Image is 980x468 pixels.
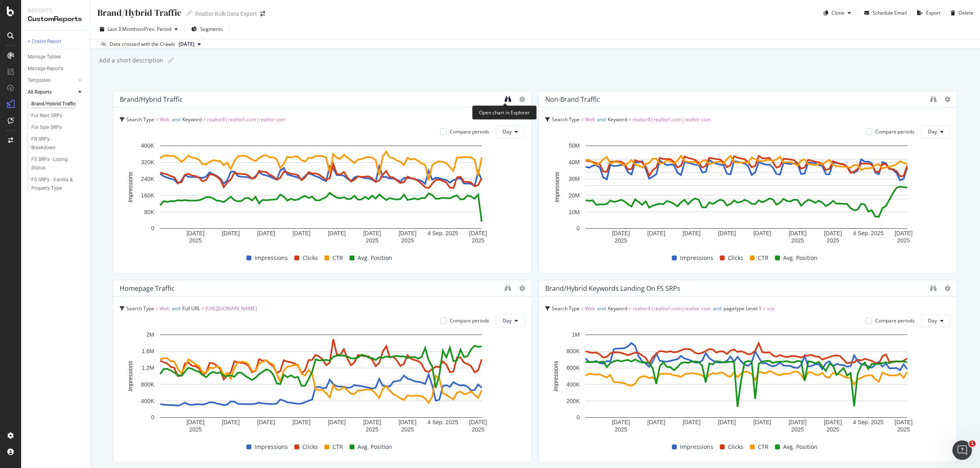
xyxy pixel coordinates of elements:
[545,95,600,103] div: Non-Brand Traffic
[201,305,204,312] span: =
[97,6,181,19] div: Brand/Hybrid Traffic
[28,88,76,97] a: All Reports
[753,419,771,425] text: [DATE]
[120,95,183,103] div: Brand/Hybrid traffic
[728,442,743,452] span: Clicks
[141,159,154,165] text: 320K
[28,15,83,24] div: CustomReports
[172,305,180,312] span: and
[928,317,937,324] span: Day
[576,414,580,421] text: 0
[113,280,532,462] div: Homepage TrafficSearch Type = WebandFull URL = [URL][DOMAIN_NAME]Compare periodsDayA chart.Impres...
[581,305,584,312] span: =
[182,116,202,123] span: Keyword
[585,116,595,123] span: Web
[469,419,487,425] text: [DATE]
[503,317,512,324] span: Day
[142,348,154,354] text: 1.6M
[222,230,240,236] text: [DATE]
[569,159,580,165] text: 40M
[853,419,884,425] text: 4 Sep. 2025
[147,331,154,338] text: 2M
[926,9,941,16] div: Export
[126,305,154,312] span: Search Type
[632,305,711,312] span: realtor$|realtor\.com|realtor com
[783,442,818,452] span: Avg. Position
[469,230,487,236] text: [DATE]
[632,116,711,123] span: realtor$|realtor\.com|realtor com
[569,209,580,215] text: 10M
[141,176,154,182] text: 240K
[569,192,580,199] text: 20M
[31,112,62,120] div: For Rent SRPs
[186,419,204,425] text: [DATE]
[302,442,318,452] span: Clicks
[328,419,346,425] text: [DATE]
[472,237,484,244] text: 2025
[28,76,50,85] div: Templates
[120,284,175,292] div: Homepage Traffic
[895,230,913,236] text: [DATE]
[930,285,937,291] div: binoculars
[366,237,378,244] text: 2025
[28,64,63,73] div: Manage Reports
[472,426,484,433] text: 2025
[257,230,275,236] text: [DATE]
[875,128,915,135] div: Compare periods
[718,230,736,236] text: [DATE]
[713,305,721,312] span: and
[875,317,915,324] div: Compare periods
[120,331,522,434] div: A chart.
[293,230,311,236] text: [DATE]
[648,419,665,425] text: [DATE]
[28,53,61,61] div: Manage Tables
[28,88,52,97] div: All Reports
[683,419,701,425] text: [DATE]
[155,116,158,123] span: =
[608,305,627,312] span: Keyword
[683,230,701,236] text: [DATE]
[293,419,311,425] text: [DATE]
[358,253,392,263] span: Avg. Position
[127,361,134,391] text: Impressions
[401,237,414,244] text: 2025
[718,419,736,425] text: [DATE]
[554,172,560,202] text: Impressions
[141,381,154,388] text: 800K
[566,365,580,371] text: 600K
[753,230,771,236] text: [DATE]
[120,142,522,245] svg: A chart.
[31,155,77,172] div: FS SRPs - Listing Status
[363,419,381,425] text: [DATE]
[200,26,223,32] span: Segments
[728,253,743,263] span: Clicks
[98,56,163,64] div: Add a short description
[612,230,630,236] text: [DATE]
[612,419,630,425] text: [DATE]
[31,123,84,132] a: For Sale SRPs
[155,305,158,312] span: =
[189,426,202,433] text: 2025
[399,419,417,425] text: [DATE]
[366,426,378,433] text: 2025
[505,285,511,291] div: binoculars
[31,176,79,193] div: FS SRPs - Vanilla & Property Type
[628,116,631,123] span: ≠
[566,381,580,388] text: 400K
[450,317,489,324] div: Compare periods
[28,64,84,73] a: Manage Reports
[172,116,180,123] span: and
[363,230,381,236] text: [DATE]
[763,305,766,312] span: =
[552,305,580,312] span: Search Type
[576,225,580,232] text: 0
[108,26,139,32] span: Last 3 Months
[566,348,580,354] text: 800K
[930,96,937,102] div: binoculars
[608,116,627,123] span: Keyword
[545,142,948,245] svg: A chart.
[186,230,204,236] text: [DATE]
[897,426,910,433] text: 2025
[31,100,76,108] div: Brand/Hybrid Traffic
